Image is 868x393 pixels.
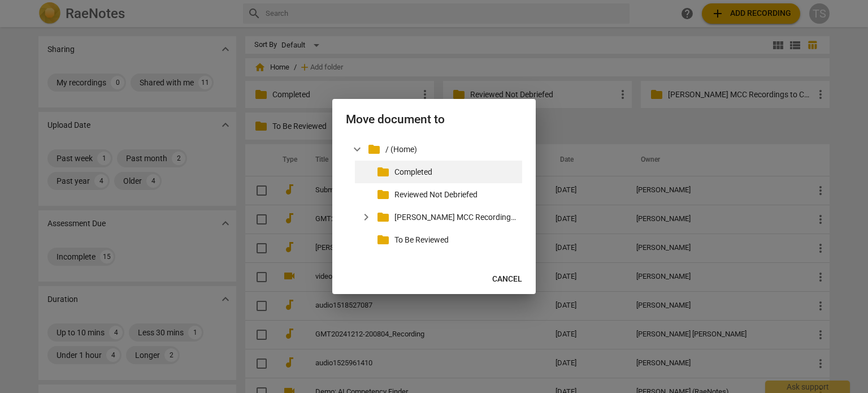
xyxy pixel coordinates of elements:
span: folder [376,165,390,179]
p: Teresa MCC Recordings to Consider [394,211,518,223]
h2: Move document to [346,113,522,127]
span: Cancel [492,274,522,285]
p: / (Home) [385,144,518,156]
span: folder [367,142,381,156]
p: To Be Reviewed [394,234,518,246]
span: folder [376,233,390,247]
p: Completed [394,166,518,178]
button: Cancel [483,269,531,290]
span: expand_more [350,142,364,156]
p: Reviewed Not Debriefed [394,189,518,201]
span: folder [376,210,390,224]
span: expand_more [359,210,373,224]
span: folder [376,188,390,201]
